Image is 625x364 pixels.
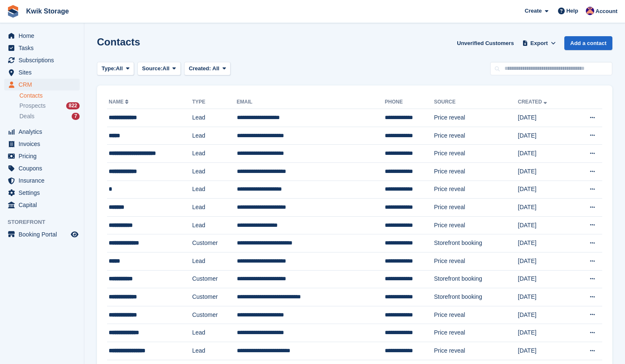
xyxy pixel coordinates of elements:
[8,218,84,226] span: Storefront
[189,65,211,72] span: Created:
[518,216,571,234] td: [DATE]
[434,145,518,163] td: Price reveal
[4,54,80,66] a: menu
[518,145,571,163] td: [DATE]
[19,54,69,66] span: Subscriptions
[192,288,237,306] td: Customer
[4,162,80,174] a: menu
[7,5,19,18] img: stora-icon-8386f47178a22dfd0bd8f6a31ec36ba5ce8667c1dd55bd0f319d3a0aa187defe.svg
[192,324,237,342] td: Lead
[19,112,80,121] a: Deals 7
[434,252,518,270] td: Price reveal
[566,7,578,15] span: Help
[518,288,571,306] td: [DATE]
[434,234,518,252] td: Storefront booking
[192,270,237,288] td: Customer
[19,101,80,110] a: Prospects 822
[4,175,80,186] a: menu
[19,102,46,110] span: Prospects
[4,126,80,138] a: menu
[116,64,123,73] span: All
[192,342,237,360] td: Lead
[184,62,231,76] button: Created: All
[520,36,558,50] button: Export
[19,92,80,100] a: Contacts
[518,270,571,288] td: [DATE]
[19,112,35,120] span: Deals
[163,64,170,73] span: All
[109,99,130,105] a: Name
[586,7,594,15] img: Jade Stanley
[19,199,69,211] span: Capital
[518,342,571,360] td: [DATE]
[434,306,518,324] td: Price reveal
[531,39,548,48] span: Export
[192,145,237,163] td: Lead
[4,138,80,150] a: menu
[19,175,69,186] span: Insurance
[434,216,518,234] td: Price reveal
[19,66,69,78] span: Sites
[434,181,518,199] td: Price reveal
[192,109,237,127] td: Lead
[518,99,549,105] a: Created
[19,150,69,162] span: Pricing
[19,228,69,240] span: Booking Portal
[518,109,571,127] td: [DATE]
[97,62,134,76] button: Type: All
[137,62,181,76] button: Source: All
[518,324,571,342] td: [DATE]
[434,96,518,109] th: Source
[385,96,434,109] th: Phone
[192,306,237,324] td: Customer
[518,181,571,199] td: [DATE]
[518,162,571,181] td: [DATE]
[19,79,69,90] span: CRM
[518,199,571,217] td: [DATE]
[434,342,518,360] td: Price reveal
[192,216,237,234] td: Lead
[66,102,80,109] div: 822
[237,96,385,109] th: Email
[434,127,518,145] td: Price reveal
[19,187,69,199] span: Settings
[192,127,237,145] td: Lead
[4,150,80,162] a: menu
[192,234,237,252] td: Customer
[434,270,518,288] td: Storefront booking
[70,229,80,239] a: Preview store
[19,30,69,42] span: Home
[142,64,162,73] span: Source:
[4,199,80,211] a: menu
[518,234,571,252] td: [DATE]
[4,79,80,90] a: menu
[434,324,518,342] td: Price reveal
[19,126,69,138] span: Analytics
[518,252,571,270] td: [DATE]
[595,7,617,16] span: Account
[212,65,220,72] span: All
[72,113,80,120] div: 7
[4,42,80,54] a: menu
[518,127,571,145] td: [DATE]
[434,199,518,217] td: Price reveal
[434,109,518,127] td: Price reveal
[102,64,116,73] span: Type:
[434,288,518,306] td: Storefront booking
[97,36,140,48] h1: Contacts
[192,162,237,181] td: Lead
[19,162,69,174] span: Coupons
[23,4,72,18] a: Kwik Storage
[192,181,237,199] td: Lead
[192,96,237,109] th: Type
[453,36,517,50] a: Unverified Customers
[564,36,612,50] a: Add a contact
[518,306,571,324] td: [DATE]
[192,199,237,217] td: Lead
[4,30,80,42] a: menu
[4,187,80,199] a: menu
[525,7,542,15] span: Create
[4,228,80,240] a: menu
[192,252,237,270] td: Lead
[4,66,80,78] a: menu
